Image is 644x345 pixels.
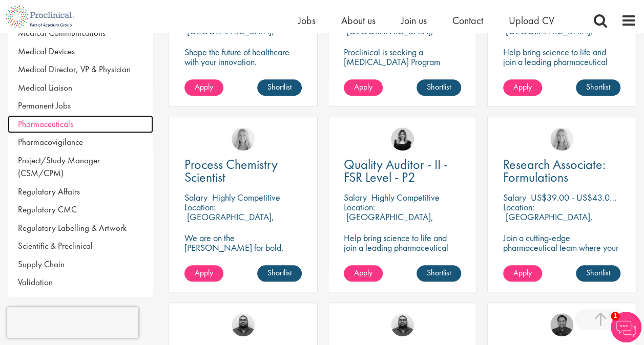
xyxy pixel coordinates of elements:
[8,42,153,61] a: Medical Devices
[344,25,433,47] p: [GEOGRAPHIC_DATA], [GEOGRAPHIC_DATA]
[503,191,526,203] span: Salary
[7,307,138,338] iframe: reCAPTCHA
[391,127,414,150] img: Molly Colclough
[8,219,153,238] a: Regulatory Labelling & Artwork
[401,14,427,27] a: Join us
[344,233,461,282] p: Help bring science to life and join a leading pharmaceutical company to play a key role in delive...
[18,82,72,93] span: Medical Liaison
[8,115,153,134] a: Pharmaceuticals
[184,201,216,213] span: Location:
[611,312,641,342] img: Chatbot
[18,258,65,270] span: Supply Chain
[18,136,83,147] span: Pharmacovigilance
[503,25,593,47] p: [GEOGRAPHIC_DATA], [GEOGRAPHIC_DATA]
[232,127,255,150] img: Shannon Briggs
[8,152,153,183] a: Project/Study Manager (CSM/CPM)
[18,204,77,215] span: Regulatory CMC
[550,313,573,336] img: Mike Raletz
[184,79,223,96] a: Apply
[513,267,532,278] span: Apply
[354,267,372,278] span: Apply
[8,237,153,255] a: Scientific & Preclinical
[417,265,461,282] a: Shortlist
[8,183,153,201] a: Regulatory Affairs
[344,156,448,186] span: Quality Auditor - II - FSR Level - P2
[452,14,483,27] a: Contact
[576,79,620,96] a: Shortlist
[8,60,153,79] a: Medical Director, VP & Physician
[232,313,255,336] img: Ashley Bennett
[611,312,619,320] span: 1
[8,79,153,97] a: Medical Liaison
[344,211,433,232] p: [GEOGRAPHIC_DATA], [GEOGRAPHIC_DATA]
[344,201,375,213] span: Location:
[184,158,302,184] a: Process Chemistry Scientist
[344,191,367,203] span: Salary
[184,265,223,282] a: Apply
[341,14,376,27] a: About us
[503,47,620,96] p: Help bring science to life and join a leading pharmaceutical company to play a key role in delive...
[257,265,302,282] a: Shortlist
[195,267,213,278] span: Apply
[212,191,280,203] p: Highly Competitive
[344,47,461,105] p: Proclinical is seeking a [MEDICAL_DATA] Program Manager to join our client's team for an exciting...
[8,97,153,115] a: Permanent Jobs
[184,156,278,186] span: Process Chemistry Scientist
[503,201,534,213] span: Location:
[184,233,302,301] p: We are on the [PERSON_NAME] for bold, innovative thinkers who are ready to help push the boundari...
[513,81,532,92] span: Apply
[18,63,131,75] span: Medical Director, VP & Physician
[298,14,316,27] a: Jobs
[503,233,620,282] p: Join a cutting-edge pharmaceutical team where your precision and passion for quality will help sh...
[8,255,153,274] a: Supply Chain
[18,276,53,288] span: Validation
[344,79,383,96] a: Apply
[576,265,620,282] a: Shortlist
[18,118,73,130] span: Pharmaceuticals
[18,46,75,57] span: Medical Devices
[8,273,153,292] a: Validation
[503,265,542,282] a: Apply
[257,79,302,96] a: Shortlist
[417,79,461,96] a: Shortlist
[184,25,274,47] p: [GEOGRAPHIC_DATA], [GEOGRAPHIC_DATA]
[391,313,414,336] img: Ashley Bennett
[509,14,554,27] a: Upload CV
[184,211,274,232] p: [GEOGRAPHIC_DATA], [GEOGRAPHIC_DATA]
[503,156,606,186] span: Research Associate: Formulations
[344,265,383,282] a: Apply
[354,81,372,92] span: Apply
[18,222,127,233] span: Regulatory Labelling & Artwork
[550,127,573,150] img: Shannon Briggs
[503,79,542,96] a: Apply
[344,158,461,184] a: Quality Auditor - II - FSR Level - P2
[184,191,207,203] span: Salary
[18,155,100,179] span: Project/Study Manager (CSM/CPM)
[371,191,440,203] p: Highly Competitive
[18,186,80,197] span: Regulatory Affairs
[503,211,593,232] p: [GEOGRAPHIC_DATA], [GEOGRAPHIC_DATA]
[18,240,93,251] span: Scientific & Preclinical
[8,201,153,219] a: Regulatory CMC
[195,81,213,92] span: Apply
[18,100,71,111] span: Permanent Jobs
[184,47,302,67] p: Shape the future of healthcare with your innovation.
[503,158,620,184] a: Research Associate: Formulations
[8,133,153,152] a: Pharmacovigilance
